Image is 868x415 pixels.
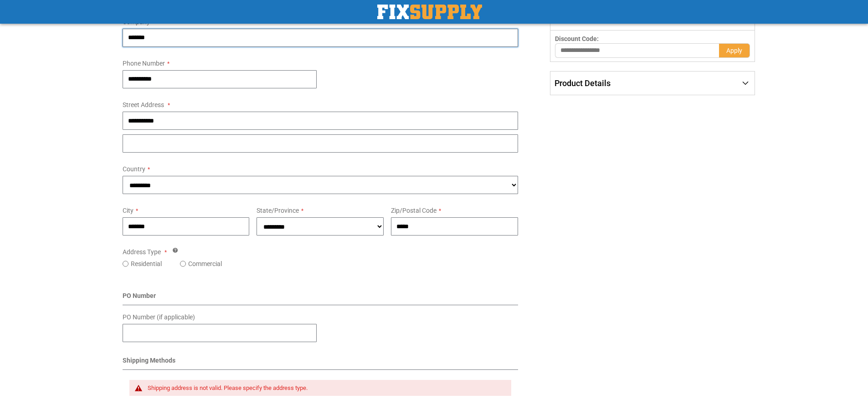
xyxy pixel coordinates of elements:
[391,207,437,214] span: Zip/Postal Code
[188,259,222,268] label: Commercial
[123,291,519,305] div: PO Number
[726,47,742,54] span: Apply
[123,165,145,173] span: Country
[123,356,519,370] div: Shipping Methods
[123,207,134,214] span: City
[719,43,750,58] button: Apply
[555,78,611,88] span: Product Details
[131,259,162,268] label: Residential
[555,35,599,42] span: Discount Code:
[123,313,195,321] span: PO Number (if applicable)
[123,248,161,256] span: Address Type
[148,384,503,392] div: Shipping address is not valid. Please specify the address type.
[257,207,299,214] span: State/Province
[123,18,150,26] span: Company
[123,60,165,67] span: Phone Number
[123,101,164,108] span: Street Address
[377,5,482,19] a: store logo
[377,5,482,19] img: Fix Industrial Supply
